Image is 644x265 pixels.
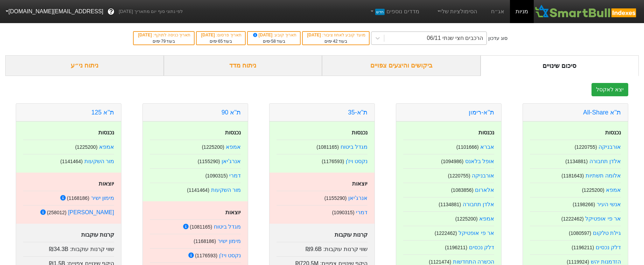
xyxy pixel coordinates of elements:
small: ( 1090315 ) [205,173,228,179]
span: ? [109,7,113,16]
a: מדדים נוספיםחדש [366,5,422,19]
small: ( 1225200 ) [582,187,604,193]
a: אנשי העיר [597,201,621,207]
a: הזדמנות יהש [591,259,621,265]
small: ( 1119924 ) [567,259,589,265]
strong: נכנסות [352,130,367,135]
a: אופל בלאנס [465,158,494,164]
strong: נכנסות [605,130,621,135]
span: [DATE] [307,33,322,37]
a: מימון ישיר [218,238,241,244]
a: מגדל ביטוח [341,144,367,150]
small: ( 1198266 ) [573,202,595,207]
div: תאריך פרסום : [200,32,241,38]
small: ( 1101666 ) [456,144,479,150]
a: אר פי אופטיקל [458,230,494,236]
div: שווי קרנות עוקבות : [23,242,114,253]
a: [PERSON_NAME] [68,209,114,215]
strong: קרנות עוקבות [81,232,114,238]
a: אמפא [479,216,494,222]
span: חדש [375,9,385,15]
strong: יוצאות [225,209,241,215]
span: [DATE] [138,33,153,37]
strong: נכנסות [478,130,494,135]
div: בעוד ימים [200,38,241,44]
small: ( 1225200 ) [202,144,224,150]
a: מור השקעות [84,158,114,164]
a: אורבניקה [598,144,621,150]
a: אלומה תשתיות [586,173,621,179]
span: לפי נתוני סוף יום מתאריך [DATE] [119,8,183,15]
small: ( 1181643 ) [561,173,584,179]
small: ( 1081165 ) [316,144,339,150]
a: אמפא [606,187,621,193]
small: ( 258012 ) [47,210,66,215]
a: ת''א All-Share [583,109,621,116]
div: ניתוח מדד [164,55,322,76]
span: ₪9.6B [306,246,322,252]
small: ( 1168186 ) [67,195,89,201]
small: ( 1134881 ) [439,202,461,207]
small: ( 1196211 ) [572,245,594,250]
a: מור השקעות [211,187,241,193]
span: [DATE] [252,33,274,37]
div: שווי קרנות עוקבות : [276,242,367,253]
span: 42 [333,39,337,44]
strong: יוצאות [352,181,367,187]
a: אר פי אופטיקל [585,216,621,222]
a: אלדן תחבורה [463,201,494,207]
div: בעוד ימים [137,38,190,44]
div: בעוד ימים [251,38,296,44]
small: ( 1222462 ) [561,216,584,222]
small: ( 1155290 ) [324,195,347,201]
strong: יוצאות [99,181,114,187]
a: אמפא [99,144,114,150]
a: נקסט ויז'ן [346,158,368,164]
a: דמרי [356,209,367,215]
small: ( 1090315 ) [332,210,355,215]
small: ( 1225200 ) [75,144,98,150]
small: ( 1176593 ) [195,253,217,258]
a: אמפא [226,144,241,150]
a: ת''א 90 [222,109,241,116]
span: 79 [161,39,166,44]
small: ( 1222462 ) [435,230,457,236]
small: ( 1220755 ) [448,173,470,179]
small: ( 1081165 ) [190,224,212,230]
a: אלדן תחבורה [589,158,621,164]
small: ( 1083856 ) [451,187,474,193]
a: אורבניקה [472,173,494,179]
small: ( 1141464 ) [60,159,83,164]
strong: נכנסות [98,130,114,135]
a: אברא [480,144,494,150]
a: הסימולציות שלי [433,5,480,19]
div: בעוד ימים [306,38,365,44]
a: דלק נכסים [469,244,494,250]
a: דמרי [229,173,241,179]
small: ( 1141464 ) [187,187,209,193]
span: [DATE] [201,33,216,37]
a: הכשרה התחדשות [453,259,494,265]
span: 58 [271,39,276,44]
a: ת''א 125 [91,109,114,116]
button: יצא לאקסל [591,83,628,96]
strong: קרנות עוקבות [335,232,367,238]
a: מגדל ביטוח [214,224,241,230]
a: דלק נכסים [596,244,621,250]
a: מימון ישיר [91,195,114,201]
small: ( 1168186 ) [194,238,216,244]
small: ( 1225200 ) [455,216,478,222]
small: ( 1196211 ) [445,245,467,250]
div: ביקושים והיצעים צפויים [322,55,481,76]
div: סיכום שינויים [481,55,639,76]
small: ( 1121474 ) [429,259,451,265]
small: ( 1094986 ) [441,159,463,164]
a: ת"א-35 [348,109,367,116]
div: סוג עדכון [488,35,507,42]
a: נקסט ויז'ן [219,252,241,258]
span: ₪34.3B [49,246,68,252]
a: אנרג'יאן [348,195,367,201]
a: אלארום [475,187,494,193]
div: ניתוח ני״ע [5,55,164,76]
div: הרכבים חצי שנתי 06/11 [427,34,483,42]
